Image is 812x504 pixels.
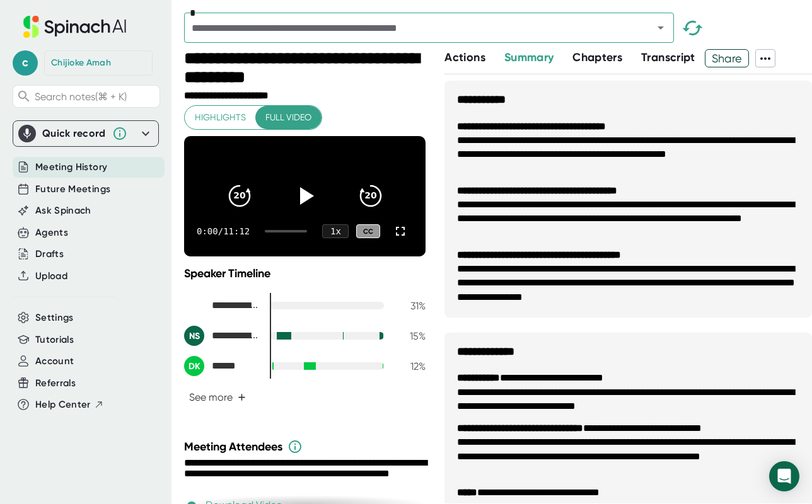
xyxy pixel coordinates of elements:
[572,49,622,66] button: Chapters
[18,121,153,146] div: Quick record
[504,50,554,64] span: Summary
[572,50,622,64] span: Chapters
[652,19,670,37] button: Open
[185,106,256,129] button: Highlights
[35,160,107,175] button: Meeting History
[35,376,76,391] button: Referrals
[184,295,260,316] div: Joey D'Andrea
[394,300,426,312] div: 31 %
[238,392,246,403] span: +
[641,49,695,66] button: Transcript
[35,182,110,197] button: Future Meetings
[769,461,799,491] div: Open Intercom Messenger
[195,110,246,125] span: Highlights
[504,49,554,66] button: Summary
[705,47,749,69] span: Share
[184,295,204,316] div: JD
[35,269,67,283] button: Upload
[35,247,64,261] button: Drafts
[184,326,204,346] div: NS
[444,50,485,64] span: Actions
[356,224,380,239] div: CC
[394,330,426,342] div: 15 %
[265,110,311,125] span: Full video
[184,439,429,454] div: Meeting Attendees
[35,354,74,369] button: Account
[51,57,111,69] div: Chijioke Amah
[184,326,260,346] div: Nicole Sperling
[184,356,260,376] div: Dave K
[444,49,485,66] button: Actions
[35,311,74,325] button: Settings
[197,226,250,236] div: 0:00 / 11:12
[394,360,426,372] div: 12 %
[35,203,91,218] button: Ask Spinach
[184,356,204,376] div: DK
[641,50,695,64] span: Transcript
[705,49,750,67] button: Share
[35,91,127,103] span: Search notes (⌘ + K)
[255,106,322,129] button: Full video
[35,333,74,347] button: Tutorials
[35,398,91,412] span: Help Center
[184,386,251,408] button: See more+
[42,127,106,140] div: Quick record
[322,224,349,238] div: 1 x
[184,266,426,280] div: Speaker Timeline
[35,398,104,412] button: Help Center
[35,226,68,240] button: Agents
[13,50,38,76] span: c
